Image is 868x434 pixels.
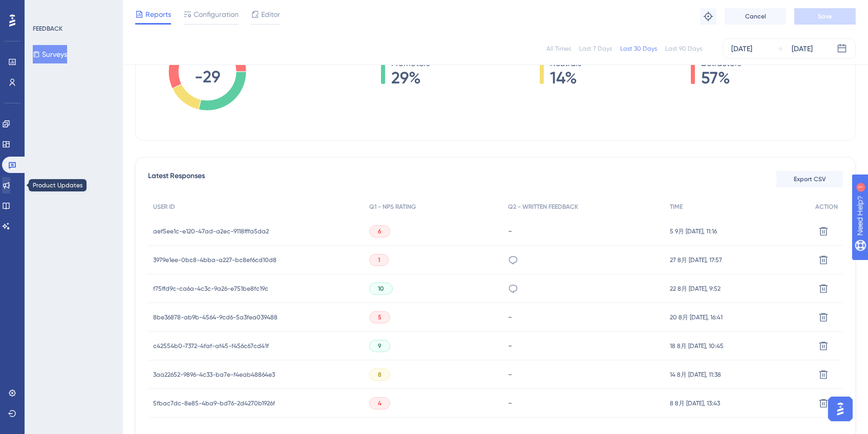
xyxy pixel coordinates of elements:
span: 18 8月 [DATE], 10:45 [670,342,724,350]
span: Q2 - WRITTEN FEEDBACK [508,203,578,211]
span: 57% [701,70,741,86]
span: 8be36878-ab9b-4564-9cd6-5a3fea039488 [153,313,278,321]
span: 5 9月 [DATE], 11:16 [670,227,717,235]
span: 3979e1ee-0bc8-4bba-a227-bc8ef6cd10d8 [153,256,277,264]
tspan: Score [198,57,217,66]
button: Save [794,8,856,25]
span: Reports [145,8,171,20]
span: 22 8月 [DATE], 9:52 [670,285,721,293]
span: 14% [550,70,581,86]
div: All Times [546,45,571,53]
div: - [508,312,660,322]
div: FEEDBACK [33,25,62,33]
span: Q1 - NPS RATING [369,203,416,211]
span: 4 [378,399,382,407]
span: Need Help? [24,3,64,15]
span: USER ID [153,203,175,211]
div: - [508,341,660,351]
span: Configuration [194,8,239,20]
span: 5 [378,313,382,321]
span: f75ffd9c-ca6a-4c3c-9a26-e751be8fc19c [153,285,268,293]
span: 1 [378,256,380,264]
div: [DATE] [792,42,813,55]
span: 3aa22652-9896-4c33-ba7e-f4eab48864e3 [153,371,275,379]
span: ACTION [815,203,838,211]
tspan: -29 [195,67,220,86]
span: 5fbac7dc-8e85-4ba9-bd76-2d4270b1926f [153,399,275,407]
span: Cancel [745,12,766,20]
span: 8 8月 [DATE], 13:43 [670,399,720,407]
span: aef5ee1c-e120-47ad-a2ec-9118fffa5da2 [153,227,269,235]
span: 20 8月 [DATE], 16:41 [670,313,723,321]
div: - [508,370,660,379]
span: TIME [670,203,683,211]
span: 27 8月 [DATE], 17:57 [670,256,722,264]
button: Cancel [725,8,786,25]
span: Export CSV [794,175,826,183]
span: 6 [378,227,382,235]
div: Last 7 Days [579,45,612,53]
span: 8 [378,371,382,379]
div: - [508,398,660,408]
div: Last 90 Days [665,45,702,53]
span: Save [818,12,832,20]
span: 29% [391,70,430,86]
span: 10 [378,285,384,293]
span: 9 [378,342,382,350]
div: Last 30 Days [620,45,657,53]
span: c42554b0-7372-4faf-af45-f456c67cd41f [153,342,269,350]
div: [DATE] [731,42,752,55]
span: Latest Responses [148,170,205,188]
iframe: UserGuiding AI Assistant Launcher [825,394,856,424]
span: 14 8月 [DATE], 11:38 [670,371,721,379]
button: Export CSV [776,171,843,187]
div: - [508,226,660,236]
div: 1 [71,5,74,13]
span: Editor [261,8,280,20]
button: Surveys [33,45,67,63]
